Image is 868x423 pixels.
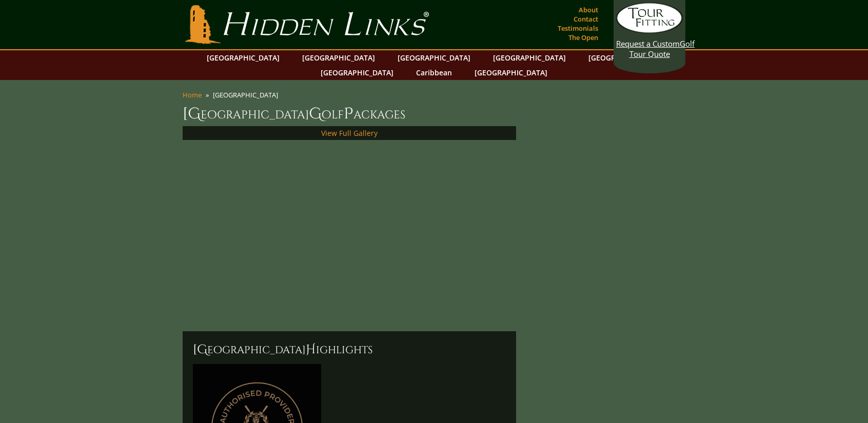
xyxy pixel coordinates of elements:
a: About [576,3,601,17]
h2: [GEOGRAPHIC_DATA] ighlights [193,341,506,358]
a: Request a CustomGolf Tour Quote [616,3,683,59]
a: [GEOGRAPHIC_DATA] [583,50,666,65]
a: [GEOGRAPHIC_DATA] [297,50,380,65]
a: [GEOGRAPHIC_DATA] [469,65,553,80]
a: [GEOGRAPHIC_DATA] [392,50,476,65]
span: P [344,104,353,124]
a: [GEOGRAPHIC_DATA] [202,50,285,65]
li: [GEOGRAPHIC_DATA] [213,90,282,99]
span: H [306,341,316,358]
a: Contact [571,12,601,26]
a: Home [183,90,202,99]
span: Request a Custom [616,38,680,49]
a: [GEOGRAPHIC_DATA] [488,50,571,65]
a: Testimonials [555,21,601,35]
a: Caribbean [411,65,457,80]
a: View Full Gallery [321,128,378,138]
span: G [309,104,322,124]
a: The Open [566,30,601,45]
h1: [GEOGRAPHIC_DATA] olf ackages [183,104,685,124]
a: [GEOGRAPHIC_DATA] [315,65,399,80]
